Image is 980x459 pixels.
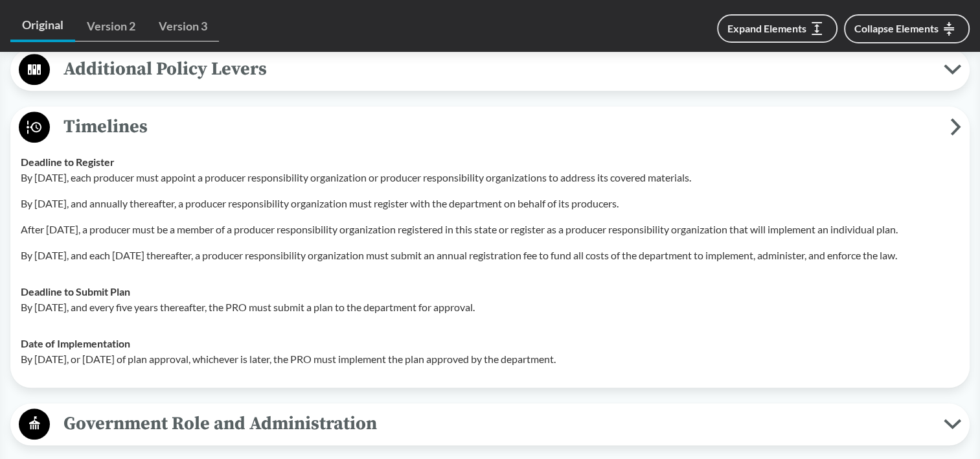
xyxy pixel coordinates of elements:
p: After [DATE], a producer must be a member of a producer responsibility organization registered in... [21,222,959,237]
button: Government Role and Administration [15,408,965,441]
strong: Date of Implementation [21,337,130,349]
a: Version 3 [147,12,219,41]
button: Expand Elements [717,14,838,43]
strong: Deadline to Submit Plan [21,285,130,298]
p: By [DATE], or [DATE] of plan approval, whichever is later, the PRO must implement the plan approv... [21,351,959,367]
button: Collapse Elements [844,14,970,43]
strong: Deadline to Register [21,156,115,168]
span: Government Role and Administration [50,409,944,438]
a: Original [10,10,75,42]
p: By [DATE], each producer must appoint a producer responsibility organization or producer responsi... [21,170,959,185]
span: Timelines [50,112,950,141]
a: Version 2 [75,12,147,41]
button: Timelines [15,111,965,144]
p: By [DATE], and each [DATE] thereafter, a producer responsibility organization must submit an annu... [21,248,959,263]
p: By [DATE], and annually thereafter, a producer responsibility organization must register with the... [21,196,959,211]
p: By [DATE], and every five years thereafter, the PRO must submit a plan to the department for appr... [21,300,959,315]
span: Additional Policy Levers [50,54,944,84]
button: Additional Policy Levers [15,53,965,86]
